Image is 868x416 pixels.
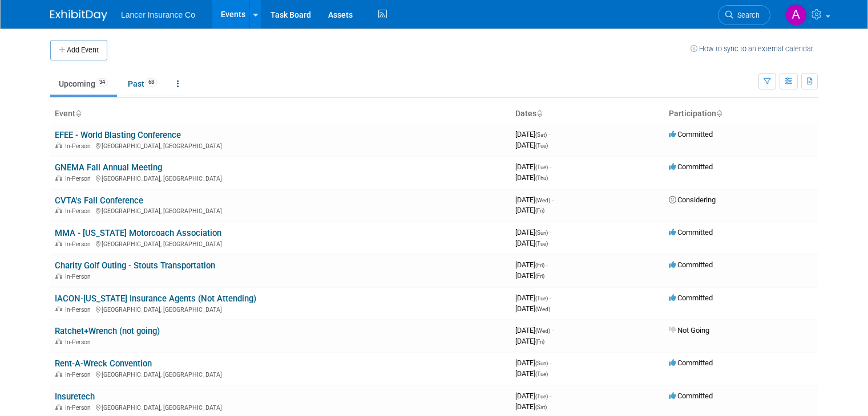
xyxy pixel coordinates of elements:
[718,5,770,25] a: Search
[535,207,544,214] span: (Fri)
[535,404,547,410] span: (Sat)
[515,162,551,171] span: [DATE]
[535,164,548,170] span: (Tue)
[669,293,713,302] span: Committed
[535,273,544,279] span: (Fri)
[55,130,181,140] a: EFEE - World Blasting Conference
[55,206,506,215] div: [GEOGRAPHIC_DATA], [GEOGRAPHIC_DATA]
[119,73,166,95] a: Past68
[50,10,107,21] img: ExhibitDay
[550,358,551,367] span: -
[515,260,548,269] span: [DATE]
[669,391,713,400] span: Committed
[55,402,506,411] div: [GEOGRAPHIC_DATA], [GEOGRAPHIC_DATA]
[55,239,506,248] div: [GEOGRAPHIC_DATA], [GEOGRAPHIC_DATA]
[515,337,544,345] span: [DATE]
[515,206,544,214] span: [DATE]
[65,142,94,150] span: In-Person
[515,369,548,378] span: [DATE]
[515,173,548,182] span: [DATE]
[55,293,256,304] a: IACON-[US_STATE] Insurance Agents (Not Attending)
[55,228,221,238] a: MMA - [US_STATE] Motorcoach Association
[515,391,551,400] span: [DATE]
[511,104,664,124] th: Dates
[55,404,62,410] img: In-Person Event
[669,260,713,269] span: Committed
[121,10,195,19] span: Lancer Insurance Co
[535,371,548,377] span: (Tue)
[515,130,550,138] span: [DATE]
[65,404,94,411] span: In-Person
[55,260,215,271] a: Charity Golf Outing - Stouts Transportation
[669,130,713,138] span: Committed
[550,391,551,400] span: -
[552,195,554,204] span: -
[65,371,94,378] span: In-Person
[515,195,554,204] span: [DATE]
[55,358,152,369] a: Rent-A-Wreck Convention
[546,260,548,269] span: -
[65,240,94,248] span: In-Person
[669,326,709,335] span: Not Going
[548,130,550,138] span: -
[515,402,547,411] span: [DATE]
[515,293,551,302] span: [DATE]
[515,304,550,313] span: [DATE]
[145,78,158,87] span: 68
[535,175,548,181] span: (Thu)
[785,4,807,26] img: Ann Barron
[669,162,713,171] span: Committed
[535,132,547,138] span: (Sat)
[669,228,713,236] span: Committed
[50,40,107,60] button: Add Event
[65,338,94,346] span: In-Person
[733,11,760,19] span: Search
[55,326,160,336] a: Ratchet+Wrench (not going)
[65,306,94,313] span: In-Person
[55,175,62,181] img: In-Person Event
[96,78,108,87] span: 34
[55,162,162,173] a: GNEMA Fall Annual Meeting
[515,141,548,149] span: [DATE]
[535,295,548,301] span: (Tue)
[550,293,551,302] span: -
[55,306,62,312] img: In-Person Event
[535,328,550,334] span: (Wed)
[535,306,550,312] span: (Wed)
[716,109,722,118] a: Sort by Participation Type
[55,304,506,313] div: [GEOGRAPHIC_DATA], [GEOGRAPHIC_DATA]
[65,175,94,182] span: In-Person
[535,393,548,399] span: (Tue)
[55,141,506,150] div: [GEOGRAPHIC_DATA], [GEOGRAPHIC_DATA]
[55,391,95,402] a: Insuretech
[55,207,62,213] img: In-Person Event
[55,273,62,279] img: In-Person Event
[515,271,544,280] span: [DATE]
[535,262,544,268] span: (Fri)
[65,207,94,215] span: In-Person
[55,195,143,206] a: CVTA's Fall Conference
[515,228,551,236] span: [DATE]
[664,104,818,124] th: Participation
[669,358,713,367] span: Committed
[515,358,551,367] span: [DATE]
[55,371,62,377] img: In-Person Event
[691,44,818,53] a: How to sync to an external calendar...
[55,338,62,344] img: In-Person Event
[50,73,117,95] a: Upcoming34
[55,240,62,246] img: In-Person Event
[535,360,548,366] span: (Sun)
[552,326,554,335] span: -
[536,109,542,118] a: Sort by Start Date
[535,338,544,345] span: (Fri)
[535,142,548,149] span: (Tue)
[535,240,548,247] span: (Tue)
[50,104,511,124] th: Event
[535,230,548,236] span: (Sun)
[55,142,62,148] img: In-Person Event
[550,162,551,171] span: -
[65,273,94,280] span: In-Person
[669,195,716,204] span: Considering
[55,369,506,378] div: [GEOGRAPHIC_DATA], [GEOGRAPHIC_DATA]
[550,228,551,236] span: -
